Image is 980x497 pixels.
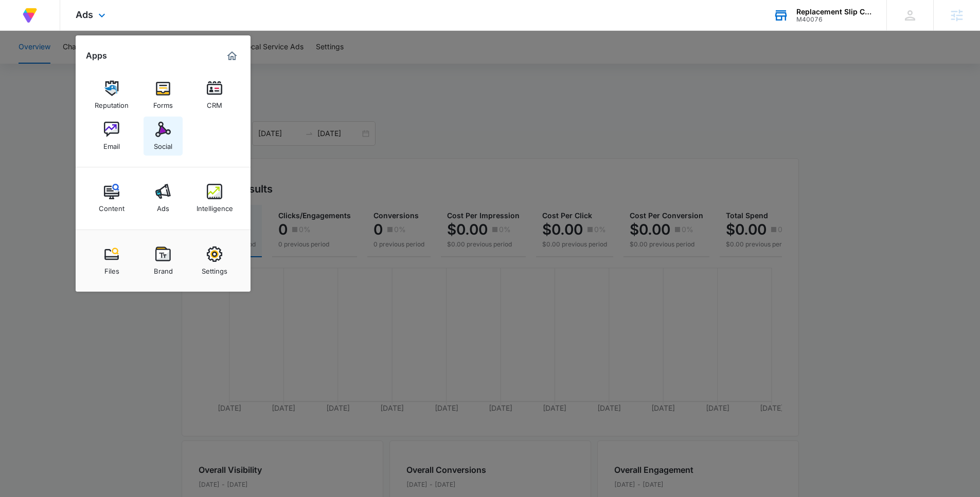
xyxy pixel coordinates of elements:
div: Content [99,199,124,213]
img: Volusion [21,6,39,25]
a: Content [92,179,131,218]
a: Forms [144,75,183,114]
a: Brand [144,241,183,280]
div: account name [796,8,871,16]
a: Ads [144,179,183,218]
h2: Apps [86,51,107,61]
div: account id [796,16,871,23]
a: Social [144,117,183,156]
div: Email [103,137,120,150]
div: Social [154,137,172,150]
a: CRM [195,75,234,114]
div: Files [104,262,119,275]
a: Email [92,117,131,156]
a: Marketing 360® Dashboard [224,48,240,64]
div: Ads [157,199,169,213]
div: Forms [153,96,173,109]
div: CRM [207,96,222,109]
a: Intelligence [195,179,234,218]
div: Brand [154,262,173,275]
div: Reputation [95,96,129,109]
div: Intelligence [197,199,233,213]
a: Reputation [92,75,131,114]
a: Files [92,241,131,280]
a: Settings [195,241,234,280]
div: Settings [202,262,227,275]
span: Ads [76,9,93,20]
